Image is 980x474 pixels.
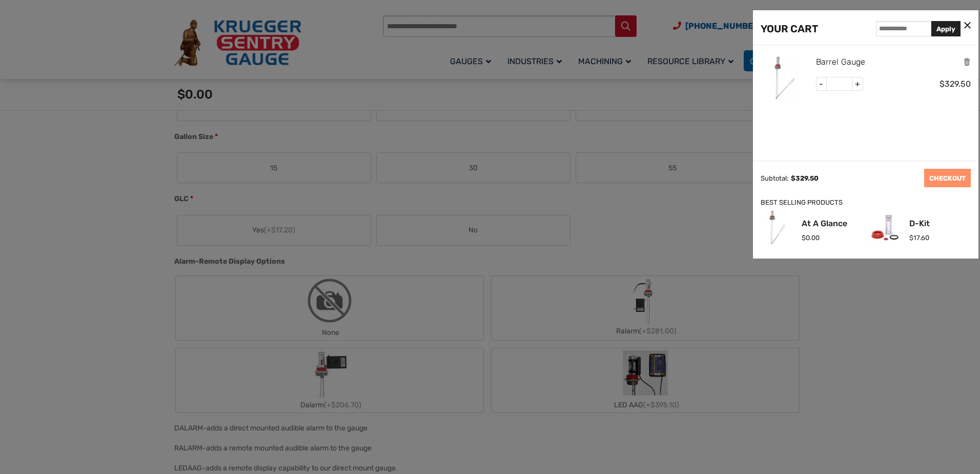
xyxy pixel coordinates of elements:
[816,55,866,69] a: Barrel Gauge
[940,79,945,89] span: $
[791,174,819,182] span: 329.50
[761,197,971,208] div: BEST SELLING PRODUCTS
[963,57,971,67] a: Remove this item
[909,234,913,242] span: $
[761,55,807,102] img: Barrel Gauge
[802,220,847,228] a: At A Glance
[852,77,863,91] span: +
[802,234,806,242] span: $
[909,234,929,242] span: 17.60
[940,79,971,89] span: 329.50
[761,21,818,37] div: YOUR CART
[761,174,788,182] div: Subtotal:
[909,220,930,228] a: D-Kit
[816,77,827,91] span: -
[924,169,971,187] a: CHECKOUT
[868,211,902,244] img: D-Kit
[802,234,820,242] span: 0.00
[791,174,795,182] span: $
[761,211,794,244] img: At A Glance
[931,21,961,36] button: Apply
